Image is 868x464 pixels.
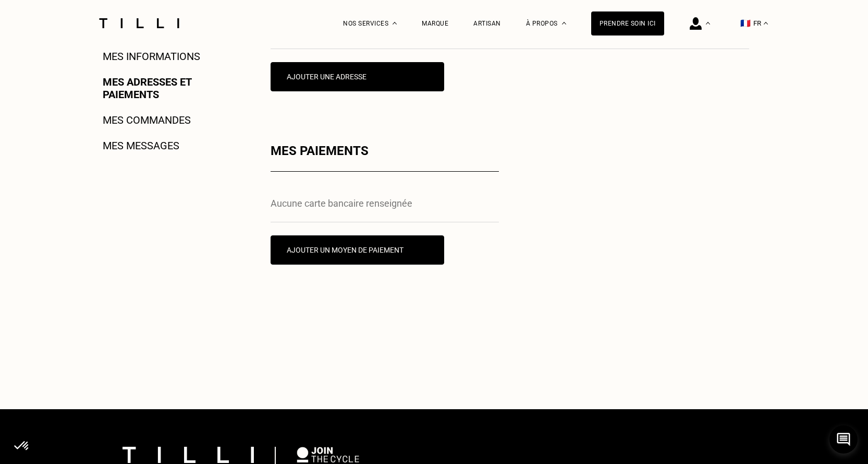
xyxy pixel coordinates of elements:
[271,144,499,172] div: Mes paiements
[393,22,397,25] img: Menu déroulant
[95,18,183,28] img: Logo du service de couturière Tilli
[764,22,768,25] img: menu déroulant
[103,139,179,152] a: Mes messages
[706,22,710,25] img: Menu déroulant
[103,114,191,126] a: Mes commandes
[422,20,448,27] a: Marque
[562,22,566,25] img: Menu déroulant à propos
[591,11,664,35] a: Prendre soin ici
[297,447,359,462] img: logo Join The Cycle
[103,50,200,63] a: Mes informations
[123,447,254,463] img: logo Tilli
[271,62,444,91] button: Ajouter une adresse
[271,235,444,265] button: Ajouter un moyen de paiement
[103,76,235,101] a: Mes adresses et paiements
[740,18,751,28] span: 🇫🇷
[271,198,412,209] p: Aucune carte bancaire renseignée
[473,20,501,27] a: Artisan
[690,17,702,30] img: icône connexion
